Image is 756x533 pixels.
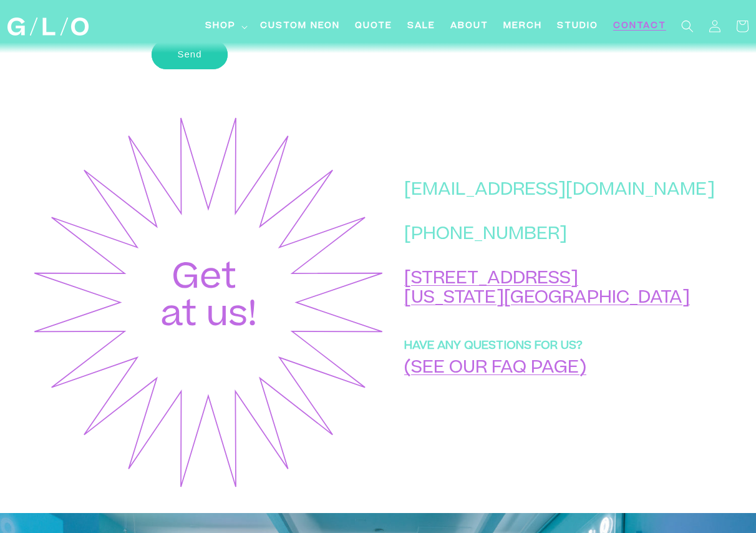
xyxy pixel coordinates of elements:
[443,12,496,41] a: About
[450,20,488,33] span: About
[550,12,606,41] a: Studio
[404,226,715,245] p: [PHONE_NUMBER]
[152,40,228,69] button: Send
[205,20,236,33] span: Shop
[404,182,715,201] p: [EMAIL_ADDRESS][DOMAIN_NAME]
[606,12,674,41] a: Contact
[400,12,443,41] a: SALE
[613,20,666,33] span: Contact
[404,271,690,308] a: [STREET_ADDRESS][US_STATE][GEOGRAPHIC_DATA]
[198,12,253,41] summary: Shop
[531,358,756,533] iframe: Chat Widget
[355,20,392,33] span: Quote
[404,341,583,352] strong: HAVE ANY QUESTIONS FOR US?
[674,12,701,40] summary: Search
[557,20,598,33] span: Studio
[260,20,340,33] span: Custom Neon
[347,12,400,41] a: Quote
[7,17,89,36] img: GLO Studio
[503,20,542,33] span: Merch
[3,13,94,41] a: GLO Studio
[253,12,347,41] a: Custom Neon
[404,360,586,378] a: (SEE OUR FAQ PAGE)
[407,20,435,33] span: SALE
[496,12,550,41] a: Merch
